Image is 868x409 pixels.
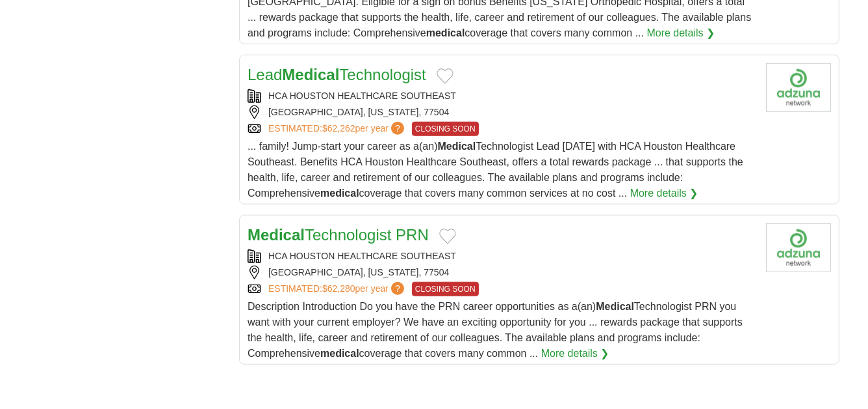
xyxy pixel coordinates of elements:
[282,66,339,83] strong: Medical
[437,68,453,84] button: Add to favorite jobs
[248,89,756,103] div: HCA HOUSTON HEALTHCARE SOUTHEAST
[322,123,355,134] span: $62,262
[268,282,407,296] a: ESTIMATED:$62,280per year?
[268,122,407,136] a: ESTIMATED:$62,262per year?
[391,282,404,295] span: ?
[438,141,476,152] strong: Medical
[248,141,743,199] span: ... family! Jump-start your career as a(an) Technologist Lead [DATE] with HCA Houston Healthcare ...
[248,226,429,244] a: MedicalTechnologist PRN
[391,122,404,135] span: ?
[320,348,359,359] strong: medical
[248,266,756,279] div: [GEOGRAPHIC_DATA], [US_STATE], 77504
[766,223,831,272] img: Company logo
[412,122,479,136] span: CLOSING SOON
[322,283,355,294] span: $62,280
[541,346,609,361] a: More details ❯
[647,25,715,41] a: More details ❯
[426,27,465,38] strong: medical
[248,249,756,263] div: HCA HOUSTON HEALTHCARE SOUTHEAST
[412,282,479,296] span: CLOSING SOON
[630,186,698,201] a: More details ❯
[320,188,359,199] strong: medical
[248,106,756,119] div: [GEOGRAPHIC_DATA], [US_STATE], 77504
[248,301,743,359] span: Description Introduction Do you have the PRN career opportunities as a(an) Technologist PRN you w...
[439,229,456,244] button: Add to favorite jobs
[596,301,634,312] strong: Medical
[248,226,305,244] strong: Medical
[766,63,831,112] img: Company logo
[248,66,426,83] a: LeadMedicalTechnologist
